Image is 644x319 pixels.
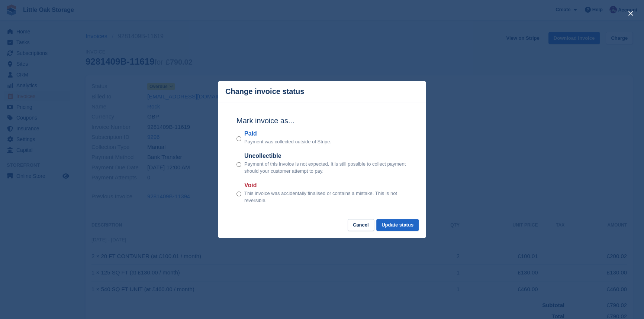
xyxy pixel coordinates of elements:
[244,152,408,160] label: Uncollectible
[244,129,331,138] label: Paid
[225,87,304,96] p: Change invoice status
[244,160,408,175] p: Payment of this invoice is not expected. It is still possible to collect payment should your cust...
[244,138,331,146] p: Payment was collected outside of Stripe.
[244,190,408,204] p: This invoice was accidentally finalised or contains a mistake. This is not reversible.
[244,181,408,190] label: Void
[348,219,374,231] button: Cancel
[236,115,408,126] h2: Mark invoice as...
[625,7,637,19] button: close
[376,219,419,231] button: Update status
